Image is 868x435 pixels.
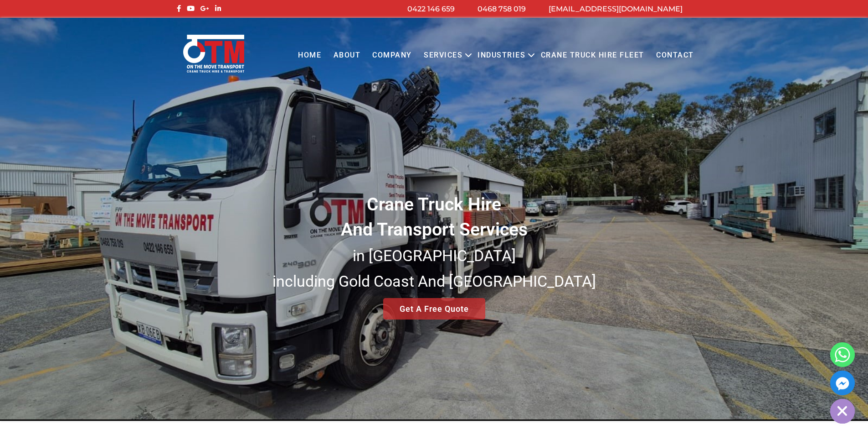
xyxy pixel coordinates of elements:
[472,43,531,68] a: Industries
[418,43,468,68] a: Services
[272,246,596,290] small: in [GEOGRAPHIC_DATA] including Gold Coast And [GEOGRAPHIC_DATA]
[327,43,366,68] a: About
[830,342,855,367] a: Whatsapp
[292,43,327,68] a: Home
[534,43,650,68] a: Crane Truck Hire Fleet
[407,5,455,13] a: 0422 146 659
[478,5,526,13] a: 0468 758 019
[549,5,683,13] a: [EMAIL_ADDRESS][DOMAIN_NAME]
[830,371,855,395] a: Facebook_Messenger
[650,43,700,68] a: Contact
[366,43,418,68] a: COMPANY
[383,298,485,320] a: Get A Free Quote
